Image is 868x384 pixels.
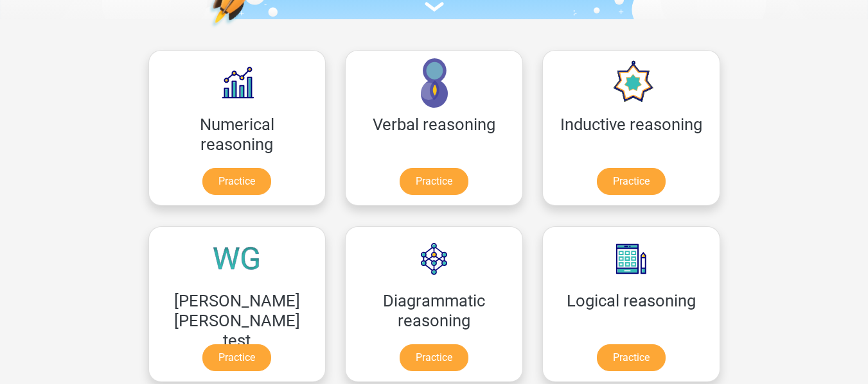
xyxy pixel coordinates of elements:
a: Practice [400,168,468,195]
a: Practice [202,344,271,371]
a: Practice [202,168,271,195]
a: Practice [597,344,666,371]
a: Practice [597,168,666,195]
img: assessment [425,2,444,12]
a: Practice [400,344,468,371]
